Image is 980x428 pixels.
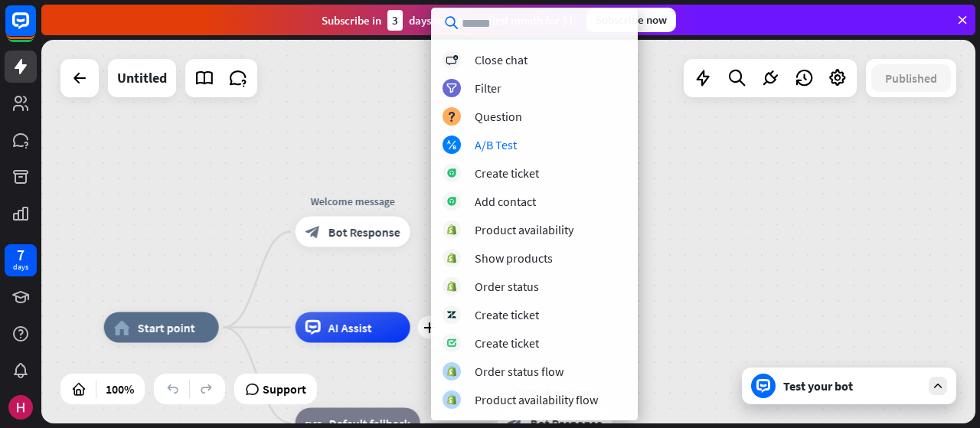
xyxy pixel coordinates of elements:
[12,6,58,52] button: Open LiveChat chat widget
[475,364,563,379] div: Order status flow
[475,137,517,152] div: A/B Test
[475,335,539,351] div: Create ticket
[328,320,372,335] span: AI Assist
[475,307,539,322] div: Create ticket
[475,194,536,209] div: Add contact
[387,10,403,31] div: 3
[475,392,598,407] div: Product availability flow
[783,378,921,394] div: Test your bot
[423,322,435,333] i: plus
[475,52,528,67] div: Close chat
[475,250,553,266] div: Show products
[475,80,501,96] div: Filter
[322,10,574,31] div: Subscribe in days to get your first month for $1
[871,64,951,92] button: Published
[263,377,306,401] span: Support
[284,194,422,209] div: Welcome message
[13,262,28,273] div: days
[17,248,24,262] div: 7
[101,377,139,401] div: 100%
[475,109,522,124] div: Question
[475,279,539,294] div: Order status
[447,112,456,122] i: block_question
[446,55,458,65] i: block_close_chat
[328,224,400,240] span: Bot Response
[446,83,457,93] i: filter
[305,224,321,240] i: block_bot_response
[5,244,37,276] a: 7 days
[475,222,573,237] div: Product availability
[447,140,457,150] i: block_ab_testing
[475,165,539,181] div: Create ticket
[138,320,195,335] span: Start point
[117,59,167,97] div: Untitled
[114,320,130,335] i: home_2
